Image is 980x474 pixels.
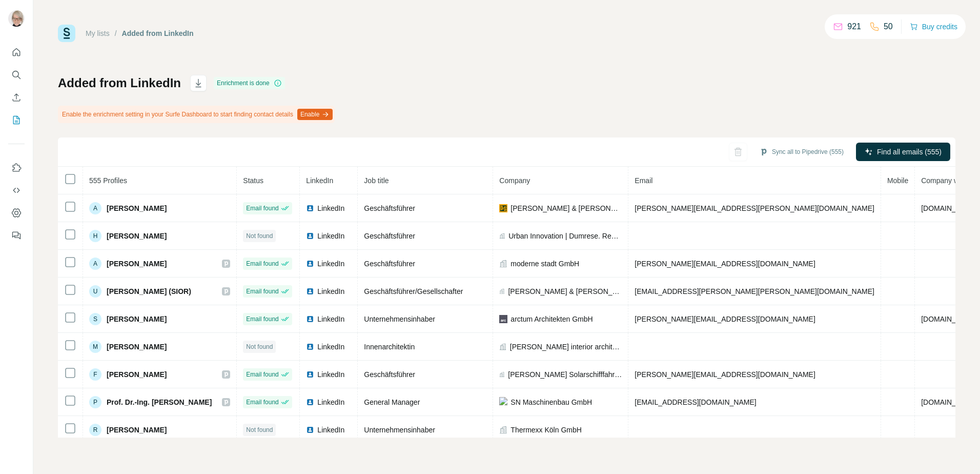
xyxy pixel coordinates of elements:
[635,176,652,185] span: Email
[364,426,435,434] span: Unternehmensinhaber
[317,286,344,297] span: LinkedIn
[122,28,194,38] div: Added from LinkedIn
[511,397,592,407] span: SN Maschinenbau GmbH
[921,204,978,212] span: [DOMAIN_NAME]
[511,203,622,213] span: [PERSON_NAME] & [PERSON_NAME]- UND GEWERBEBAU GmbH
[921,398,978,406] span: [DOMAIN_NAME]
[306,343,314,351] img: LinkedIn logo
[8,66,25,84] button: Search
[246,370,278,379] span: Email found
[635,260,815,268] span: [PERSON_NAME][EMAIL_ADDRESS][DOMAIN_NAME]
[107,286,191,297] span: [PERSON_NAME] (SIOR)
[246,425,273,434] span: Not found
[499,176,530,185] span: Company
[89,313,101,325] div: S
[317,231,344,241] span: LinkedIn
[847,21,861,33] p: 921
[364,287,463,295] span: Geschäftsführer/Gesellschafter
[246,287,278,296] span: Email found
[306,398,314,406] img: LinkedIn logo
[107,425,167,435] span: [PERSON_NAME]
[297,109,333,120] button: Enable
[635,315,815,323] span: [PERSON_NAME][EMAIL_ADDRESS][DOMAIN_NAME]
[246,314,278,324] span: Email found
[317,259,344,269] span: LinkedIn
[306,426,314,434] img: LinkedIn logo
[107,342,167,352] span: [PERSON_NAME]
[877,147,942,157] span: Find all emails (555)
[317,342,344,352] span: LinkedIn
[511,425,581,435] span: Thermexx Köln GmbH
[89,396,101,408] div: P
[107,314,167,324] span: [PERSON_NAME]
[58,75,181,91] h1: Added from LinkedIn
[317,314,344,324] span: LinkedIn
[306,176,333,185] span: LinkedIn
[107,231,167,241] span: [PERSON_NAME]
[499,204,507,212] img: company-logo
[884,21,893,33] p: 50
[887,176,908,185] span: Mobile
[8,43,25,62] button: Quick start
[246,231,273,241] span: Not found
[508,369,622,380] span: [PERSON_NAME] Solarschifffahrtsgesellschaft mbH
[364,176,389,185] span: Job title
[107,259,167,269] span: [PERSON_NAME]
[8,10,25,27] img: Avatar
[246,398,278,407] span: Email found
[8,159,25,177] button: Use Surfe on LinkedIn
[89,424,101,436] div: R
[115,28,117,38] li: /
[635,204,874,212] span: [PERSON_NAME][EMAIL_ADDRESS][PERSON_NAME][DOMAIN_NAME]
[499,397,507,407] img: company-logo
[89,368,101,381] div: F
[499,315,507,323] img: company-logo
[635,398,756,406] span: [EMAIL_ADDRESS][DOMAIN_NAME]
[246,342,273,351] span: Not found
[306,232,314,240] img: LinkedIn logo
[364,343,415,351] span: Innenarchitektin
[364,204,415,212] span: Geschäftsführer
[107,369,167,380] span: [PERSON_NAME]
[89,285,101,298] div: U
[243,176,263,185] span: Status
[511,314,593,324] span: arctum Architekten GmbH
[364,260,415,268] span: Geschäftsführer
[921,176,978,185] span: Company website
[306,315,314,323] img: LinkedIn logo
[8,111,25,129] button: My lists
[508,231,622,241] span: Urban Innovation | Dumrese. Real Estate GmbH
[306,370,314,379] img: LinkedIn logo
[89,341,101,353] div: M
[89,176,127,185] span: 555 Profiles
[635,370,815,379] span: [PERSON_NAME][EMAIL_ADDRESS][DOMAIN_NAME]
[8,181,25,200] button: Use Surfe API
[364,315,435,323] span: Unternehmensinhaber
[107,397,212,407] span: Prof. Dr.-Ing. [PERSON_NAME]
[107,203,167,213] span: [PERSON_NAME]
[317,203,344,213] span: LinkedIn
[246,259,278,268] span: Email found
[510,342,622,352] span: [PERSON_NAME] interior architecture.
[856,143,950,161] button: Find all emails (555)
[86,29,110,37] a: My lists
[8,88,25,107] button: Enrich CSV
[752,144,851,160] button: Sync all to Pipedrive (555)
[364,398,420,406] span: General Manager
[508,286,622,297] span: [PERSON_NAME] & [PERSON_NAME] Immobilien
[214,77,285,89] div: Enrichment is done
[306,260,314,268] img: LinkedIn logo
[8,226,25,245] button: Feedback
[89,258,101,270] div: A
[317,397,344,407] span: LinkedIn
[58,25,75,42] img: Surfe Logo
[511,259,579,269] span: moderne stadt GmbH
[8,204,25,222] button: Dashboard
[635,287,874,295] span: [EMAIL_ADDRESS][PERSON_NAME][PERSON_NAME][DOMAIN_NAME]
[364,232,415,240] span: Geschäftsführer
[921,315,978,323] span: [DOMAIN_NAME]
[317,369,344,380] span: LinkedIn
[89,230,101,242] div: H
[89,202,101,214] div: A
[910,19,957,34] button: Buy credits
